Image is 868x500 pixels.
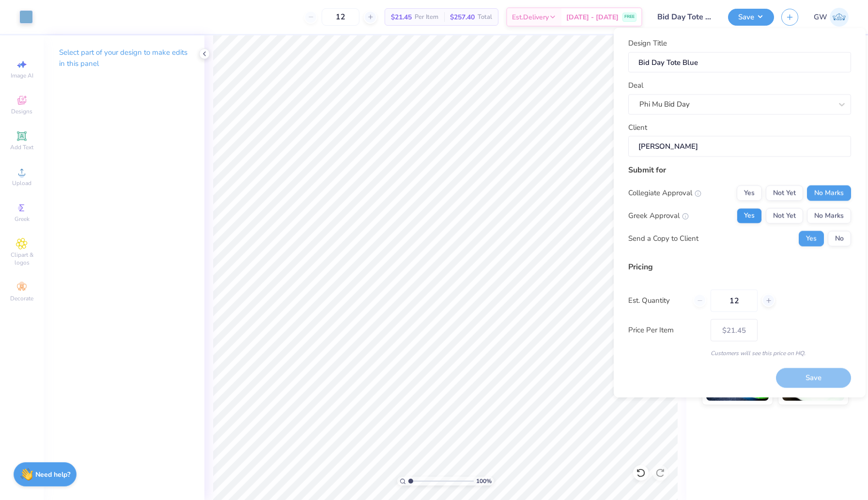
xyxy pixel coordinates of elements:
[628,295,686,306] label: Est. Quantity
[5,251,39,266] span: Clipart & logos
[10,143,33,151] span: Add Text
[512,12,549,22] span: Est. Delivery
[415,12,438,22] span: Per Item
[628,210,689,221] div: Greek Approval
[628,122,647,133] label: Client
[814,12,827,23] span: GW
[624,14,635,20] span: FREE
[35,470,70,479] strong: Need help?
[711,289,758,312] input: – –
[728,9,774,26] button: Save
[12,179,31,187] span: Upload
[737,185,762,201] button: Yes
[450,12,475,22] span: $257.40
[10,295,33,302] span: Decorate
[628,348,851,357] div: Customers will see this price on HQ.
[391,12,412,22] span: $21.45
[478,12,492,22] span: Total
[737,208,762,223] button: Yes
[59,47,189,69] p: Select part of your design to make edits in this panel
[628,38,667,49] label: Design Title
[807,208,851,223] button: No Marks
[814,8,849,27] a: GW
[830,8,849,27] img: Gabriella White
[628,325,703,336] label: Price Per Item
[807,185,851,201] button: No Marks
[628,187,701,199] div: Collegiate Approval
[628,261,851,272] div: Pricing
[11,72,33,79] span: Image AI
[11,108,32,115] span: Designs
[566,12,619,22] span: [DATE] - [DATE]
[828,231,851,246] button: No
[766,208,803,223] button: Not Yet
[322,8,359,26] input: – –
[628,233,698,244] div: Send a Copy to Client
[628,164,851,175] div: Submit for
[650,7,721,27] input: Untitled Design
[15,215,30,223] span: Greek
[628,136,851,157] input: e.g. Ethan Linker
[628,80,643,91] label: Deal
[476,477,492,485] span: 100 %
[766,185,803,201] button: Not Yet
[799,231,824,246] button: Yes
